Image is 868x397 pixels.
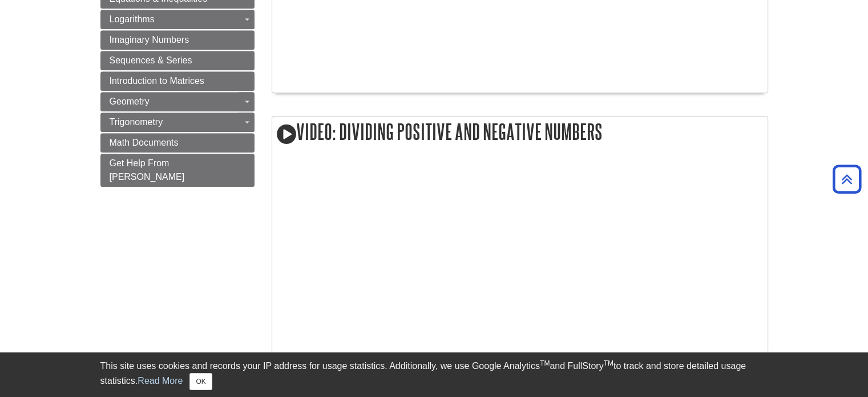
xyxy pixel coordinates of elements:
span: Introduction to Matrices [110,76,204,86]
button: Close [189,373,212,390]
div: This site uses cookies and records your IP address for usage statistics. Additionally, we use Goo... [100,359,768,390]
a: Geometry [100,92,255,111]
a: Trigonometry [100,113,255,132]
span: Get Help From [PERSON_NAME] [110,158,185,182]
a: Introduction to Matrices [100,71,255,91]
span: Logarithms [110,14,155,24]
sup: TM [604,359,613,367]
a: Math Documents [100,133,255,153]
span: Trigonometry [110,117,163,127]
span: Imaginary Numbers [110,35,189,45]
sup: TM [540,359,550,367]
iframe: YouTube video player [278,162,597,342]
a: Back to Top [829,171,865,187]
a: Logarithms [100,10,255,29]
a: Sequences & Series [100,51,255,70]
h2: Video: Dividing Positive and Negative Numbers [272,117,768,149]
a: Get Help From [PERSON_NAME] [100,154,255,187]
a: Read More [138,376,183,386]
a: Imaginary Numbers [100,30,255,50]
span: Sequences & Series [110,55,192,65]
span: Geometry [110,97,150,106]
span: Math Documents [110,138,179,147]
